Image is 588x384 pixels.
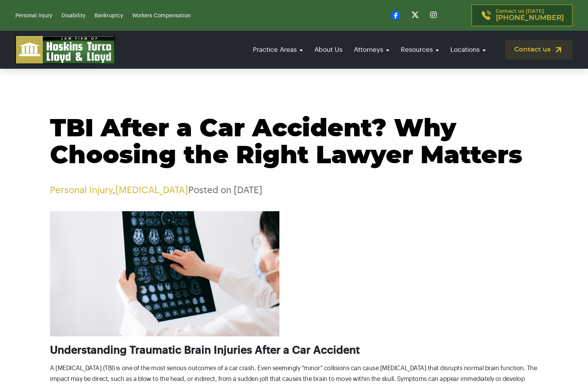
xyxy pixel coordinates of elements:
a: Disability [61,13,85,18]
a: Personal Injury [50,185,113,195]
span: [PHONE_NUMBER] [496,14,564,22]
a: Resources [397,39,443,61]
img: logo [15,35,115,64]
span: Understanding Traumatic Brain Injuries After a Car Accident [50,345,360,356]
a: Contact us [DATE][PHONE_NUMBER] [472,5,573,26]
a: Personal Injury [15,13,52,18]
a: Locations [447,39,490,61]
a: About Us [311,39,346,61]
a: Practice Areas [249,39,307,61]
a: Attorneys [350,39,393,61]
h1: TBI After a Car Accident? Why Choosing the Right Lawyer Matters [50,116,538,169]
a: Workers Compensation [132,13,191,18]
a: Bankruptcy [95,13,123,18]
p: , Posted on [DATE] [50,185,538,196]
a: [MEDICAL_DATA] [115,185,188,195]
a: Contact us [505,40,573,60]
p: Contact us [DATE] [496,9,564,22]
